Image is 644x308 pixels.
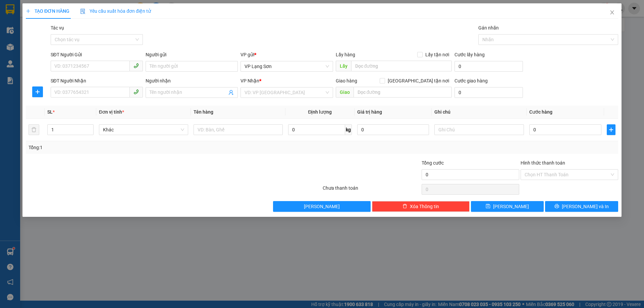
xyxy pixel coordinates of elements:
[454,61,523,72] input: Cước lấy hàng
[529,109,552,115] span: Cước hàng
[336,52,355,57] span: Lấy hàng
[51,77,143,84] div: SĐT Người Nhận
[422,160,444,166] span: Tổng cước
[133,89,139,95] span: phone
[521,160,565,166] label: Hình thức thanh toán
[351,61,452,71] input: Dọc đường
[194,124,283,135] input: VD: Bàn, Ghế
[304,203,340,210] span: [PERSON_NAME]
[454,52,485,57] label: Cước lấy hàng
[471,201,544,212] button: save[PERSON_NAME]
[454,78,488,83] label: Cước giao hàng
[80,9,86,14] img: icon
[51,25,64,30] label: Tác vụ
[229,90,234,95] span: user-add
[322,184,421,196] div: Chưa thanh toán
[454,87,523,98] input: Cước giao hàng
[308,109,332,115] span: Định lượng
[146,77,238,84] div: Người nhận
[241,78,260,83] span: VP Nhận
[194,109,213,115] span: Tên hàng
[402,204,407,209] span: delete
[336,78,357,83] span: Giao hàng
[273,201,371,212] button: [PERSON_NAME]
[562,203,609,210] span: [PERSON_NAME] và In
[609,10,615,15] span: close
[345,124,352,135] span: kg
[146,51,238,58] div: Người gửi
[51,51,143,58] div: SĐT Người Gửi
[493,203,529,210] span: [PERSON_NAME]
[29,144,249,151] div: Tổng: 1
[423,51,452,58] span: Lấy tận nơi
[29,124,39,135] button: delete
[486,204,491,209] span: save
[47,109,53,115] span: SL
[32,86,43,97] button: plus
[33,89,43,95] span: plus
[435,124,524,135] input: Ghi Chú
[103,125,184,135] span: Khác
[354,87,452,98] input: Dọc đường
[357,124,429,135] input: 0
[607,124,615,135] button: plus
[478,25,499,30] label: Gán nhãn
[336,87,354,98] span: Giao
[26,8,69,14] span: TẠO ĐƠN HÀNG
[245,61,329,71] span: VP Lạng Sơn
[607,127,615,132] span: plus
[99,109,124,115] span: Đơn vị tính
[432,106,527,119] th: Ghi chú
[385,77,452,84] span: [GEOGRAPHIC_DATA] tận nơi
[133,63,139,68] span: phone
[545,201,618,212] button: printer[PERSON_NAME] và In
[80,8,151,14] span: Yêu cầu xuất hóa đơn điện tử
[336,61,351,71] span: Lấy
[372,201,470,212] button: deleteXóa Thông tin
[410,203,439,210] span: Xóa Thông tin
[603,3,622,22] button: Close
[26,9,31,13] span: plus
[554,204,559,209] span: printer
[357,109,382,115] span: Giá trị hàng
[241,51,333,58] div: VP gửi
